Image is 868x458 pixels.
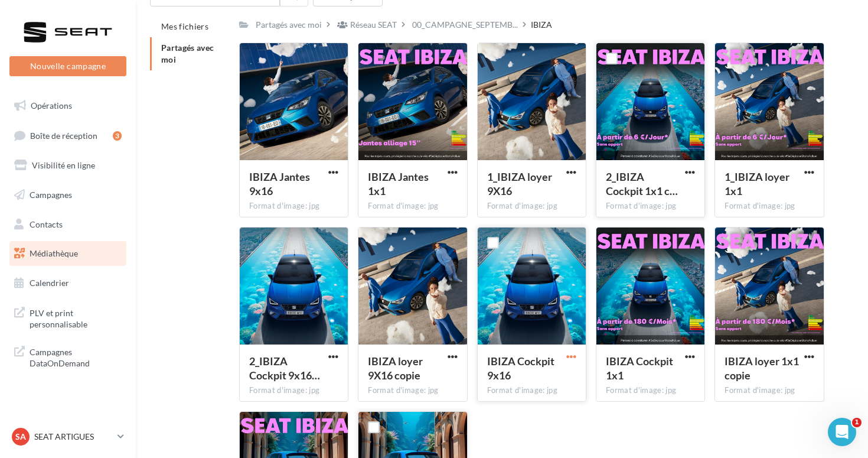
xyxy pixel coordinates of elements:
span: IBIZA loyer 1x1 copie [725,355,799,382]
div: Format d'image: jpg [725,385,814,396]
span: Médiathèque [30,248,78,258]
span: 1 [852,418,862,427]
span: Visibilité en ligne [32,160,95,170]
span: IBIZA Cockpit 1x1 [606,355,673,382]
div: Format d'image: jpg [725,201,814,212]
div: Format d'image: jpg [487,201,576,212]
p: SEAT ARTIGUES [34,431,113,443]
div: Format d'image: jpg [606,385,695,396]
span: Contacts [30,219,63,229]
a: Opérations [7,93,129,118]
a: SA SEAT ARTIGUES [9,425,126,448]
a: Visibilité en ligne [7,153,129,178]
span: Campagnes DataOnDemand [30,344,122,369]
button: Nouvelle campagne [9,56,126,76]
div: Format d'image: jpg [249,201,338,212]
span: PLV et print personnalisable [30,305,122,330]
div: 3 [113,131,122,141]
span: Calendrier [30,278,69,288]
span: IBIZA Cockpit 9x16 [487,355,554,382]
a: Calendrier [7,271,129,295]
span: SA [15,431,26,443]
span: Mes fichiers [161,21,208,31]
div: Format d'image: jpg [368,385,457,396]
div: Format d'image: jpg [606,201,695,212]
span: 2_IBIZA Cockpit 9x16 copie [249,355,320,382]
a: PLV et print personnalisable [7,300,129,335]
span: Boîte de réception [30,130,97,140]
span: Campagnes [30,190,72,200]
a: Campagnes [7,183,129,207]
span: 2_IBIZA Cockpit 1x1 copie [606,170,678,197]
a: Boîte de réception3 [7,123,129,148]
div: Réseau SEAT [350,19,397,31]
div: IBIZA [531,19,552,31]
span: 00_CAMPAGNE_SEPTEMB... [412,19,518,31]
span: 1_IBIZA loyer 1x1 [725,170,789,197]
div: Partagés avec moi [256,19,322,31]
a: Médiathèque [7,241,129,266]
span: IBIZA Jantes 9x16 [249,170,310,197]
iframe: Intercom live chat [828,418,856,446]
span: IBIZA loyer 9X16 copie [368,355,423,382]
span: Partagés avec moi [161,43,214,64]
span: IBIZA Jantes 1x1 [368,170,429,197]
a: Campagnes DataOnDemand [7,339,129,374]
span: Opérations [31,100,72,111]
div: Format d'image: jpg [368,201,457,212]
span: 1_IBIZA loyer 9X16 [487,170,552,197]
a: Contacts [7,212,129,237]
div: Format d'image: jpg [487,385,576,396]
div: Format d'image: jpg [249,385,338,396]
